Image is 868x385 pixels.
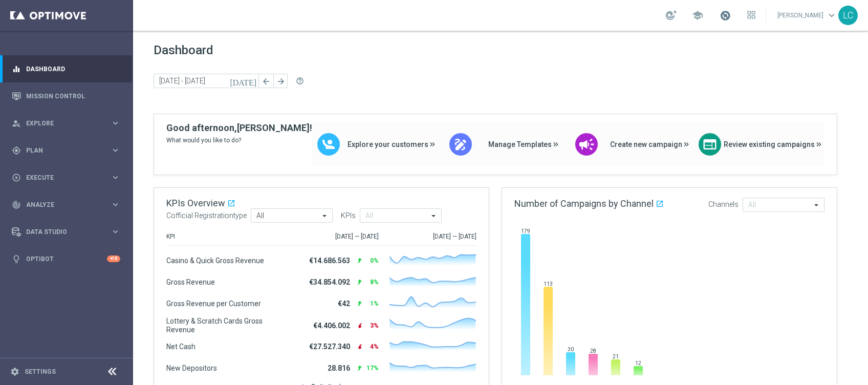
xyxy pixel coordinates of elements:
[111,173,120,182] i: keyboard_arrow_right
[26,120,111,126] span: Explore
[12,173,111,182] div: Execute
[12,200,21,209] i: track_changes
[11,146,121,155] button: gps_fixed Plan keyboard_arrow_right
[692,10,703,21] span: school
[12,254,21,264] i: lightbulb
[26,82,120,110] a: Mission Control
[11,174,121,182] button: play_circle_outline Execute keyboard_arrow_right
[26,245,107,272] a: Optibot
[12,55,120,82] div: Dashboard
[26,202,111,208] span: Analyze
[12,119,21,128] i: person_search
[12,65,21,74] i: equalizer
[26,55,120,82] a: Dashboard
[11,92,121,100] button: Mission Control
[12,200,111,209] div: Analyze
[111,200,120,209] i: keyboard_arrow_right
[12,146,21,155] i: gps_fixed
[838,6,858,25] div: LC
[26,147,111,154] span: Plan
[26,175,111,181] span: Execute
[11,201,121,209] button: track_changes Analyze keyboard_arrow_right
[26,229,111,235] span: Data Studio
[776,8,838,23] a: [PERSON_NAME]keyboard_arrow_down
[12,82,120,110] div: Mission Control
[12,245,120,272] div: Optibot
[11,119,121,127] button: person_search Explore keyboard_arrow_right
[111,227,120,237] i: keyboard_arrow_right
[11,228,121,236] button: Data Studio keyboard_arrow_right
[12,119,111,128] div: Explore
[826,10,837,21] span: keyboard_arrow_down
[111,118,120,128] i: keyboard_arrow_right
[25,369,56,375] a: Settings
[11,65,121,73] button: equalizer Dashboard
[12,173,21,182] i: play_circle_outline
[12,227,111,237] div: Data Studio
[12,146,111,155] div: Plan
[10,367,19,376] i: settings
[11,255,121,263] button: lightbulb Optibot +10
[111,145,120,155] i: keyboard_arrow_right
[107,255,120,262] div: +10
